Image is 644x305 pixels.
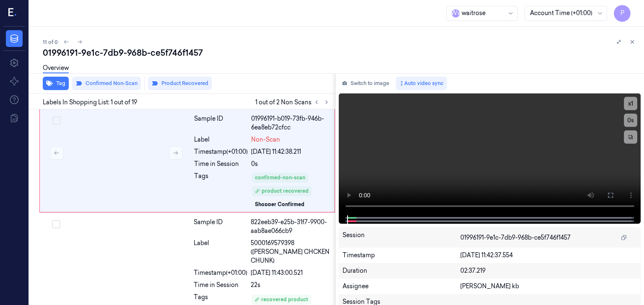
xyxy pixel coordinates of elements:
div: Timestamp [343,251,460,260]
div: confirmed-non-scan [255,174,305,181]
span: Non-Scan [251,135,280,144]
span: 01996191-9e1c-7db9-968b-ce5f746f1457 [460,233,571,242]
span: 5000169579398 ([PERSON_NAME] CHCKEN CHUNK) [251,239,330,265]
button: Auto video sync [396,77,447,90]
div: Tags [194,172,248,207]
div: Label [194,135,248,144]
div: Time in Session [194,160,248,168]
div: Sample ID [194,218,247,235]
div: [DATE] 11:42:38.211 [251,147,330,156]
div: Duration [343,266,460,275]
div: product recovered [255,187,309,195]
div: Label [194,239,247,265]
button: Confirmed Non-Scan [72,77,141,90]
div: Sample ID [194,114,248,132]
div: [DATE] 11:42:37.554 [460,251,637,260]
div: 01996191-9e1c-7db9-968b-ce5f746f1457 [43,47,637,59]
div: Timestamp (+01:00) [194,269,247,277]
div: Session [343,231,460,244]
div: 822eeb39-e25b-31f7-9900-aab8ae066cb9 [251,218,330,235]
div: [PERSON_NAME] kb [460,282,637,291]
div: Shopper Confirmed [255,201,304,208]
button: Select row [52,116,61,125]
button: x1 [624,97,637,110]
div: Assignee [343,282,460,291]
button: Switch to image [339,77,392,90]
span: 11 of 0 [43,39,58,46]
button: Select row [52,220,60,228]
div: Timestamp (+01:00) [194,147,248,156]
button: Tag [43,77,69,90]
button: 0s [624,114,637,127]
div: 0s [251,160,330,168]
span: Labels In Shopping List: 1 out of 19 [43,98,137,107]
div: 01996191-b019-73fb-946b-6ea8eb72cfcc [251,114,330,132]
button: P [614,5,631,22]
span: W a [452,9,460,18]
div: Time in Session [194,281,247,289]
a: Overview [43,64,69,73]
div: 02:37.219 [460,266,637,275]
span: 1 out of 2 Non Scans [255,97,332,107]
button: Product Recovered [148,77,212,90]
div: 22s [251,281,330,289]
div: [DATE] 11:43:00.521 [251,269,330,277]
div: recovered product [254,296,308,303]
